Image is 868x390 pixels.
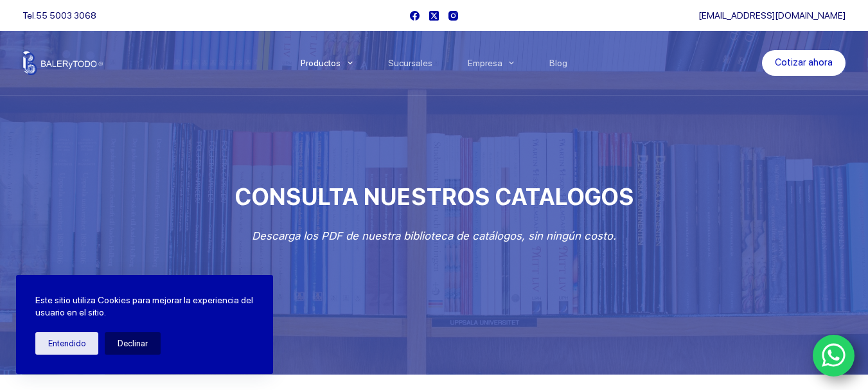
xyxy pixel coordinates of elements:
[813,335,855,377] a: WhatsApp
[36,10,96,21] a: 55 5003 3068
[35,294,254,319] p: Este sitio utiliza Cookies para mejorar la experiencia del usuario en el sitio.
[283,31,585,95] nav: Menu Principal
[410,11,420,21] a: Facebook
[252,229,616,242] em: Descarga los PDF de nuestra biblioteca de catálogos, sin ningún costo.
[235,183,633,211] span: CONSULTA NUESTROS CATALOGOS
[22,10,96,21] span: Tel.
[762,50,846,76] a: Cotizar ahora
[429,11,439,21] a: X (Twitter)
[105,332,161,355] button: Declinar
[448,11,458,21] a: Instagram
[35,332,98,355] button: Entendido
[22,51,103,75] img: Balerytodo
[698,10,846,21] a: [EMAIL_ADDRESS][DOMAIN_NAME]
